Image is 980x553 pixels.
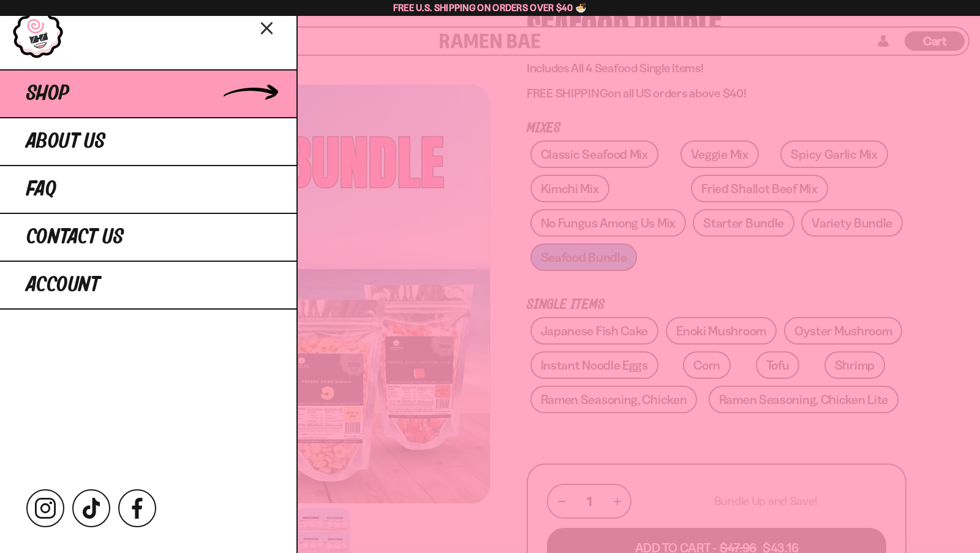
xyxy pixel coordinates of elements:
span: FAQ [26,178,56,200]
button: Close menu [257,17,278,38]
span: Free U.S. Shipping on Orders over $40 🍜 [393,2,587,13]
span: Shop [26,83,69,105]
span: Contact Us [26,226,124,248]
span: About Us [26,131,105,153]
span: Account [26,274,100,296]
